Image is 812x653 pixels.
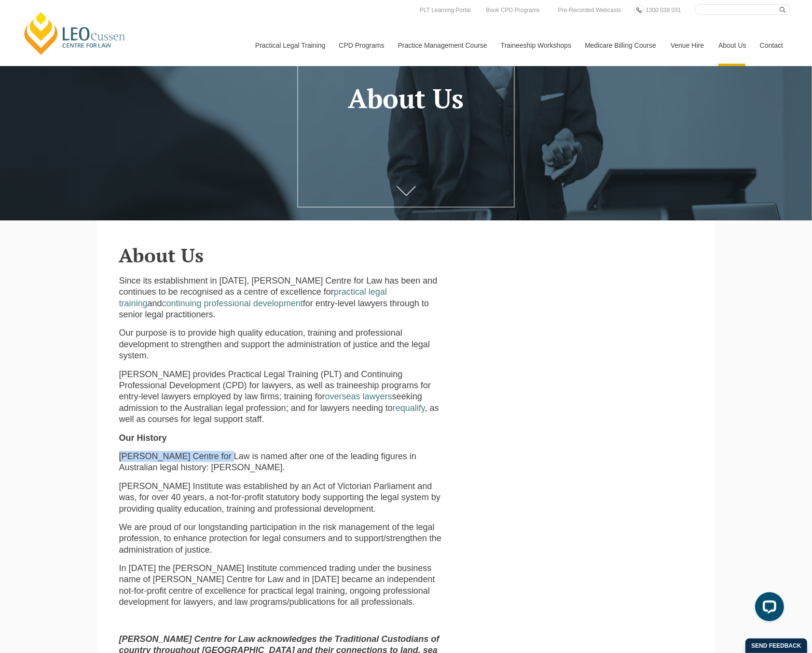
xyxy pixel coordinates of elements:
[331,25,390,66] a: CPD Programs
[663,25,711,66] a: Venue Hire
[248,25,332,66] a: Practical Legal Training
[643,5,683,15] a: 1300 039 031
[119,451,448,474] p: [PERSON_NAME] Centre for Law is named after one of the leading figures in Australian legal histor...
[119,327,448,361] p: Our purpose is to provide high quality education, training and professional development to streng...
[393,403,425,413] a: requalify
[747,588,788,629] iframe: LiveChat chat widget
[119,433,167,443] strong: Our History
[417,5,473,15] a: PLT Learning Portal
[119,481,448,515] p: [PERSON_NAME] Institute was established by an Act of Victorian Parliament and was, for over 40 ye...
[646,7,681,14] span: 1300 039 031
[556,5,624,15] a: Pre-Recorded Webcasts
[483,5,542,15] a: Book CPD Programs
[22,11,128,56] a: [PERSON_NAME] Centre for Law
[119,563,448,608] p: In [DATE] the [PERSON_NAME] Institute commenced trading under the business name of [PERSON_NAME] ...
[119,275,448,321] p: Since its establishment in [DATE], [PERSON_NAME] Centre for Law has been and continues to be reco...
[119,522,448,556] p: We are proud of our longstanding participation in the risk management of the legal profession, to...
[711,25,753,66] a: About Us
[325,392,392,401] a: overseas lawyers
[309,84,504,113] h1: About Us
[494,25,578,66] a: Traineeship Workshops
[578,25,663,66] a: Medicare Billing Course
[391,25,494,66] a: Practice Management Course
[119,369,448,425] p: [PERSON_NAME] provides Practical Legal Training (PLT) and Continuing Professional Development (CP...
[753,25,790,66] a: Contact
[119,287,387,308] a: practical legal training
[119,245,693,266] h2: About Us
[162,299,303,308] a: continuing professional development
